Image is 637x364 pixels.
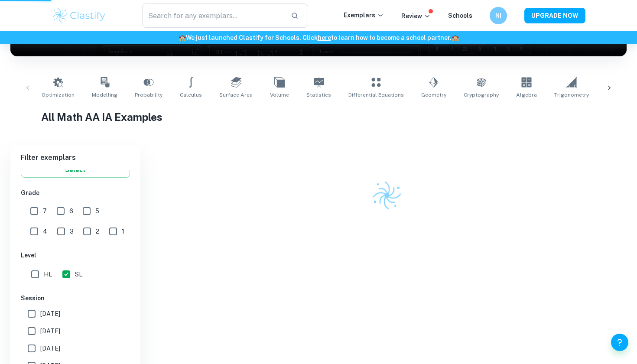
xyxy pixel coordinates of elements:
h6: Level [21,250,130,260]
img: Clastify logo [370,178,405,213]
span: 4 [43,227,47,236]
span: 3 [70,227,74,236]
span: Cryptography [464,91,499,99]
h6: Grade [21,188,130,198]
p: Exemplars [344,10,384,20]
span: Modelling [92,91,117,99]
span: Optimization [42,91,75,99]
h1: All Math AA IA Examples [41,109,596,125]
h6: NI [494,11,504,20]
span: 7 [43,206,47,216]
span: 🏫 [179,34,186,41]
span: 6 [69,206,73,216]
button: UPGRADE NOW [524,8,585,23]
span: Volume [270,91,289,99]
span: SL [75,270,82,279]
span: Algebra [516,91,537,99]
span: 2 [96,227,99,236]
span: Surface Area [219,91,253,99]
input: Search for any exemplars... [142,3,284,28]
button: NI [490,7,507,24]
span: [DATE] [40,309,60,318]
span: Statistics [306,91,331,99]
span: 🏫 [452,34,459,41]
button: Help and Feedback [611,334,628,351]
span: [DATE] [40,326,60,336]
h6: Session [21,293,130,303]
span: Probability [135,91,162,99]
span: Geometry [421,91,446,99]
span: HL [44,270,52,279]
img: Clastify logo [52,7,107,24]
a: here [318,34,331,41]
h6: We just launched Clastify for Schools. Click to learn how to become a school partner. [2,33,635,42]
h6: Filter exemplars [10,146,140,170]
span: 5 [95,206,99,216]
a: Schools [448,12,472,19]
span: Differential Equations [348,91,404,99]
span: [DATE] [40,344,60,353]
span: Trigonometry [554,91,589,99]
span: Calculus [180,91,202,99]
p: Review [401,11,431,21]
span: 1 [122,227,124,236]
